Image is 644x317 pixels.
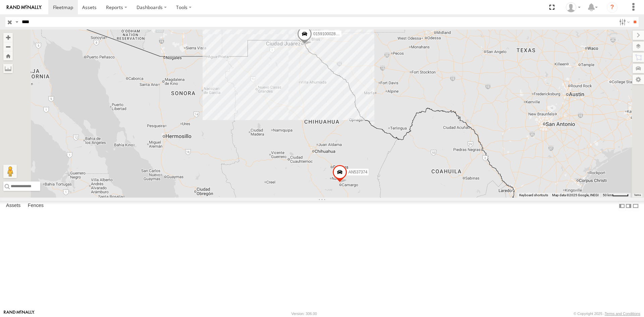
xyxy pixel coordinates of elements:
[625,201,632,211] label: Dock Summary Table to the Right
[348,170,368,174] span: AN537374
[616,17,631,27] label: Search Filter Options
[24,201,47,211] label: Fences
[574,312,640,316] div: © Copyright 2025 -
[607,2,618,13] i: ?
[14,17,19,27] label: Search Query
[3,42,13,51] button: Zoom out
[634,194,641,197] a: Terms
[3,33,13,42] button: Zoom in
[519,193,548,198] button: Keyboard shortcuts
[601,193,631,198] button: Map Scale: 50 km per 45 pixels
[633,75,644,84] label: Map Settings
[632,201,639,211] label: Hide Summary Table
[3,51,13,60] button: Zoom Home
[291,312,317,316] div: Version: 306.00
[619,201,625,211] label: Dock Summary Table to the Left
[3,165,17,178] button: Drag Pegman onto the map to open Street View
[313,32,347,36] span: 015910002877374
[552,193,599,197] span: Map data ©2025 Google, INEGI
[605,312,640,316] a: Terms and Conditions
[3,201,24,211] label: Assets
[4,310,35,317] a: Visit our Website
[563,2,583,12] div: Juan Menchaca
[3,64,13,73] label: Measure
[603,193,612,197] span: 50 km
[7,5,42,10] img: rand-logo.svg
